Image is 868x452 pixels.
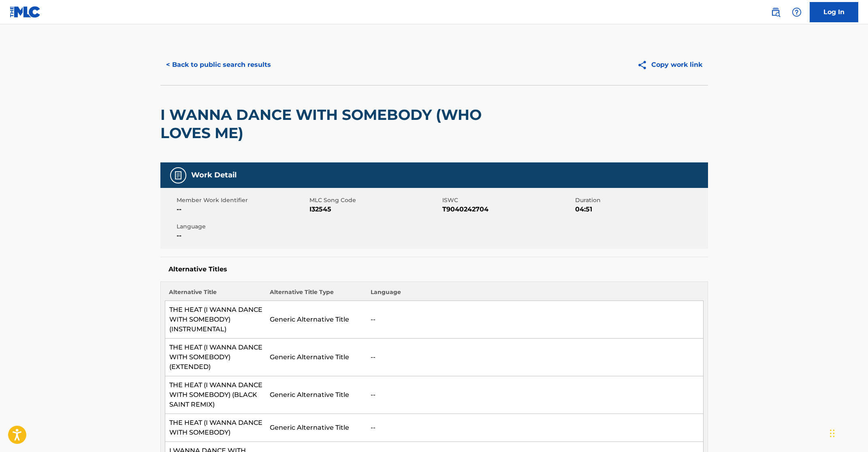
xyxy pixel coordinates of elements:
[165,414,266,442] td: THE HEAT (I WANNA DANCE WITH SOMEBODY)
[168,265,700,273] h5: Alternative Titles
[830,421,835,446] div: Ziehen
[575,196,706,205] span: Duration
[165,301,266,339] td: THE HEAT (I WANNA DANCE WITH SOMEBODY) (INSTRUMENTAL)
[266,414,367,442] td: Generic Alternative Title
[177,205,307,214] span: --
[442,205,573,214] span: T9040242704
[827,413,868,452] iframe: Chat Widget
[173,171,183,180] img: Work Detail
[266,339,367,376] td: Generic Alternative Title
[637,60,651,70] img: Copy work link
[367,301,703,339] td: --
[266,301,367,339] td: Generic Alternative Title
[177,231,307,241] span: --
[309,196,440,205] span: MLC Song Code
[810,2,858,22] a: Log In
[309,205,440,214] span: I32545
[160,106,489,142] h2: I WANNA DANCE WITH SOMEBODY (WHO LOVES ME)
[631,55,708,75] button: Copy work link
[266,288,367,301] th: Alternative Title Type
[160,55,277,75] button: < Back to public search results
[177,196,307,205] span: Member Work Identifier
[768,4,784,20] a: Public Search
[165,376,266,414] td: THE HEAT (I WANNA DANCE WITH SOMEBODY) (BLACK SAINT REMIX)
[771,7,781,17] img: search
[165,339,266,376] td: THE HEAT (I WANNA DANCE WITH SOMEBODY) (EXTENDED)
[442,196,573,205] span: ISWC
[789,4,805,20] div: Help
[177,222,307,231] span: Language
[191,171,237,180] h5: Work Detail
[367,339,703,376] td: --
[792,7,802,17] img: help
[575,205,706,214] span: 04:51
[367,376,703,414] td: --
[266,376,367,414] td: Generic Alternative Title
[165,288,266,301] th: Alternative Title
[10,6,41,18] img: MLC Logo
[367,414,703,442] td: --
[827,413,868,452] div: Chat-Widget
[367,288,703,301] th: Language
